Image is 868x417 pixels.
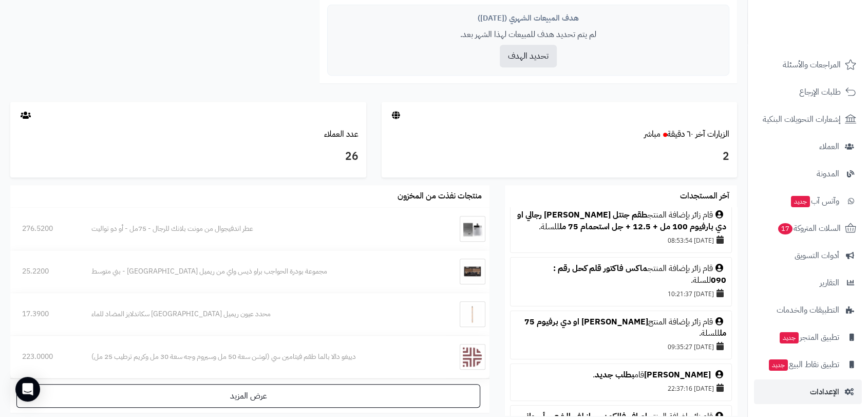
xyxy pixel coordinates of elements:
a: عدد العملاء [324,128,358,140]
a: طلبات الإرجاع [754,80,862,104]
span: أدوات التسويق [795,248,839,263]
a: الزيارات آخر ٦٠ دقيقةمباشر [644,128,729,140]
div: مجموعة بودرة الحواجب براو ذيس واي من ريميل [GEOGRAPHIC_DATA] - بني متوسط [91,266,435,277]
span: السلات المتروكة [777,221,841,235]
span: تطبيق المتجر [779,330,839,345]
span: جديد [769,359,788,371]
a: طقم جنتل [PERSON_NAME] رجالي او دي بارفيوم 100 مل + 12.5 + جل استحمام 75 مل [517,209,726,233]
div: قام زائر بإضافة المنتج للسلة. [516,316,726,340]
p: لم يتم تحديد هدف للمبيعات لهذا الشهر بعد. [335,29,721,41]
span: وآتس آب [790,194,839,208]
img: محدد عيون ريميل لندن سكاندلايز المضاد للماء [460,301,485,327]
div: Open Intercom Messenger [15,377,40,402]
h3: منتجات نفذت من المخزون [398,192,482,201]
span: جديد [780,332,799,343]
span: المراجعات والأسئلة [783,58,841,72]
div: [DATE] 09:35:27 [516,339,726,354]
span: 17 [778,223,792,234]
span: الإعدادات [810,385,839,399]
img: دييغو دالا بالما طقم فيتامين سي (لوشن سعة 50 مل وسيروم وجه سعة 30 مل وكريم ترطيب 25 مل) [460,344,485,370]
span: المدونة [817,167,839,181]
a: العملاء [754,134,862,159]
small: مباشر [644,128,661,140]
div: [DATE] 10:21:37 [516,286,726,301]
a: التقارير [754,270,862,295]
a: [PERSON_NAME] [644,369,711,381]
a: وآتس آبجديد [754,189,862,213]
div: هدف المبيعات الشهري ([DATE]) [335,13,721,24]
span: طلبات الإرجاع [799,85,841,99]
div: [DATE] 22:37:16 [516,381,726,395]
div: قام . [516,369,726,381]
a: [PERSON_NAME] او دي برفيوم 75 مل [524,316,726,340]
a: تطبيق نقاط البيعجديد [754,352,862,377]
button: تحديد الهدف [500,45,557,67]
span: العملاء [819,139,839,154]
a: عرض المزيد [16,384,480,408]
a: التطبيقات والخدمات [754,298,862,322]
h3: 26 [18,148,358,166]
span: تطبيق نقاط البيع [768,357,839,372]
span: جديد [791,196,810,207]
a: أدوات التسويق [754,243,862,268]
img: عطر اندفيجوال من مونت بلانك للرجال - 75مل - أو دو تواليت [460,216,485,242]
a: المدونة [754,161,862,186]
span: إشعارات التحويلات البنكية [763,112,841,126]
span: التطبيقات والخدمات [777,303,839,317]
a: تطبيق المتجرجديد [754,325,862,350]
div: عطر اندفيجوال من مونت بلانك للرجال - 75مل - أو دو تواليت [91,224,435,234]
div: 276.5200 [22,224,68,234]
div: 25.2200 [22,266,68,277]
a: بطلب جديد [595,369,634,381]
img: مجموعة بودرة الحواجب براو ذيس واي من ريميل لندن - بني متوسط [460,259,485,284]
h3: آخر المستجدات [680,192,729,201]
div: قام زائر بإضافة المنتج للسلة. [516,209,726,233]
img: logo-2.png [798,26,858,47]
span: التقارير [820,276,839,290]
a: ماكس فاكتور قلم كحل رقم : 090 [553,262,726,286]
div: محدد عيون ريميل [GEOGRAPHIC_DATA] سكاندلايز المضاد للماء [91,309,435,319]
div: 223.0000 [22,352,68,362]
div: دييغو دالا بالما طقم فيتامين سي (لوشن سعة 50 مل وسيروم وجه سعة 30 مل وكريم ترطيب 25 مل) [91,352,435,362]
div: قام زائر بإضافة المنتج للسلة. [516,263,726,286]
a: السلات المتروكة17 [754,216,862,241]
a: المراجعات والأسئلة [754,52,862,77]
div: [DATE] 08:53:54 [516,233,726,247]
h3: 2 [389,148,730,166]
a: إشعارات التحويلات البنكية [754,107,862,132]
a: الإعدادات [754,379,862,404]
div: 17.3900 [22,309,68,319]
